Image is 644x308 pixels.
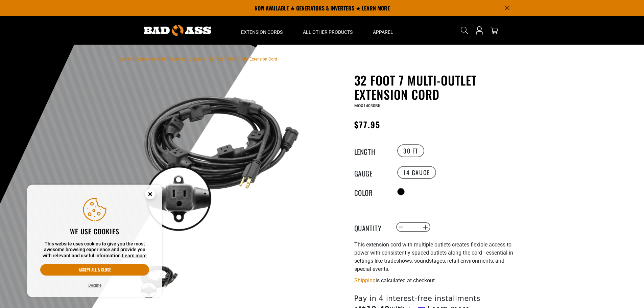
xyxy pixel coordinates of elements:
span: This extension cord with multiple outlets creates flexible access to power with consistently spac... [354,241,513,272]
img: Bad Ass Extension Cords [144,25,211,36]
h2: We use cookies [40,227,149,236]
a: Return to Collection [169,57,205,62]
label: Quantity [354,223,388,232]
span: Apparel [373,29,393,35]
summary: Apparel [363,16,403,45]
legend: Length [354,146,388,155]
aside: Cookie Consent [27,185,162,298]
span: › [166,57,168,62]
label: 14 Gauge [397,166,436,179]
summary: All Other Products [293,16,363,45]
span: $77.95 [354,118,380,131]
p: This website uses cookies to give you the most awesome browsing experience and provide you with r... [40,241,149,259]
button: Decline [86,282,103,289]
div: is calculated at checkout. [354,276,520,285]
button: Accept all & close [40,264,149,276]
img: black [139,74,302,237]
legend: Gauge [354,168,388,177]
summary: Extension Cords [231,16,293,45]
a: Learn more [122,253,147,258]
span: › [206,57,208,62]
a: Bad Ass Extension Cords [119,57,165,62]
nav: breadcrumbs [119,55,277,63]
h1: 32 Foot 7 Multi-Outlet Extension Cord [354,73,520,101]
span: Extension Cords [241,29,283,35]
span: MOX14030BK [354,103,381,108]
label: 30 FT [397,144,424,157]
span: 32 Foot 7 Multi-Outlet Extension Cord [209,57,277,62]
span: All Other Products [303,29,353,35]
legend: Color [354,187,388,196]
a: Shipping [354,277,376,284]
summary: Search [459,25,470,36]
